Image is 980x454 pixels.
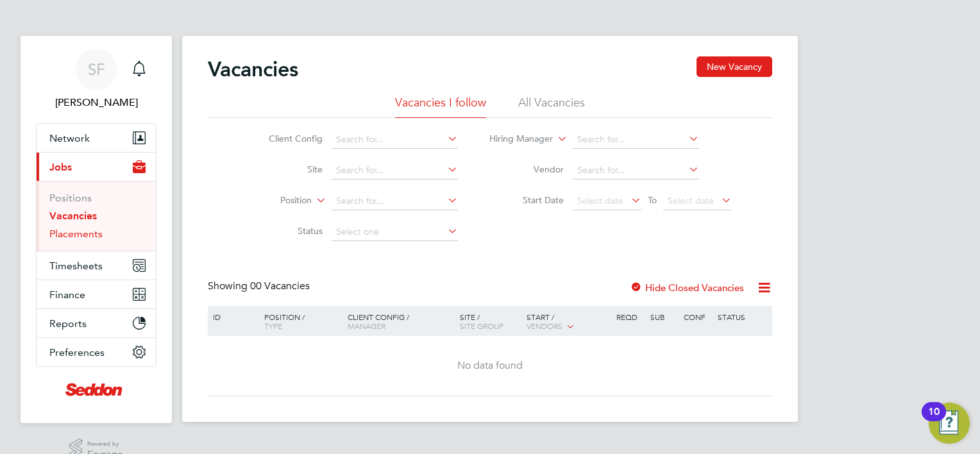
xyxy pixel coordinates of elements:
h2: Vacancies [208,56,298,82]
span: SF [88,61,105,78]
button: Reports [37,309,156,337]
span: Preferences [49,346,105,358]
span: Reports [49,317,87,330]
img: seddonconstruction-logo-retina.png [65,380,127,400]
li: All Vacancies [518,95,585,118]
span: Select date [668,195,714,206]
span: Site Group [460,321,503,331]
a: Vacancies [49,210,97,222]
label: Start Date [490,194,564,206]
div: No data found [210,359,770,373]
div: Start / [523,306,613,338]
div: Showing [208,280,312,293]
button: Preferences [37,338,156,366]
span: Vendors [527,321,562,331]
label: Client Config [249,133,323,144]
span: Jobs [49,161,72,173]
label: Hiring Manager [479,133,553,146]
div: ID [210,306,255,328]
label: Vendor [490,164,564,175]
span: To [644,192,661,208]
a: Positions [49,192,92,204]
li: Vacancies I follow [395,95,486,118]
div: Status [714,306,770,328]
input: Search for... [573,131,699,149]
span: Powered by [87,439,123,450]
span: Stephen Foster [36,95,156,110]
button: Open Resource Center, 10 new notifications [929,403,970,444]
div: Jobs [37,181,156,251]
input: Select one [332,223,458,241]
span: Manager [348,321,385,331]
input: Search for... [332,162,458,180]
button: Network [37,124,156,152]
label: Position [238,194,312,207]
button: Jobs [37,153,156,181]
a: Go to home page [36,380,156,400]
input: Search for... [332,192,458,210]
span: Finance [49,289,85,301]
button: Finance [37,280,156,308]
nav: Main navigation [21,36,172,423]
button: New Vacancy [697,56,772,77]
div: Position / [255,306,344,337]
label: Hide Closed Vacancies [630,282,744,294]
div: Conf [680,306,714,328]
button: Timesheets [37,251,156,280]
div: Site / [457,306,524,337]
input: Search for... [332,131,458,149]
input: Search for... [573,162,699,180]
div: Sub [647,306,680,328]
span: Network [49,132,90,144]
span: Type [264,321,282,331]
span: 00 Vacancies [250,280,310,292]
span: Timesheets [49,260,103,272]
a: SF[PERSON_NAME] [36,49,156,110]
div: 10 [928,412,940,428]
label: Site [249,164,323,175]
div: Client Config / [344,306,457,337]
label: Status [249,225,323,237]
span: Select date [577,195,623,206]
div: Reqd [613,306,646,328]
a: Placements [49,228,103,240]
